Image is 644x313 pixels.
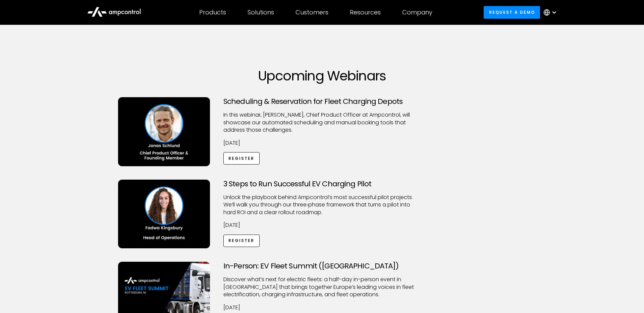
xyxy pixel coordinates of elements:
[223,97,421,106] h3: Scheduling & Reservation for Fleet Charging Depots
[350,9,381,16] div: Resources
[223,139,421,147] p: [DATE]
[199,9,226,16] div: Products
[223,222,421,229] p: [DATE]
[248,9,274,16] div: Solutions
[118,68,526,84] h1: Upcoming Webinars
[484,6,540,18] a: Request a demo
[296,9,328,16] div: Customers
[223,304,421,311] p: [DATE]
[223,235,260,247] a: Register
[402,9,432,16] div: Company
[223,262,421,270] h3: In-Person: EV Fleet Summit ([GEOGRAPHIC_DATA])
[223,276,421,298] p: ​Discover what’s next for electric fleets: a half-day in-person event in [GEOGRAPHIC_DATA] that b...
[223,111,421,134] p: ​In this webinar, [PERSON_NAME], Chief Product Officer at Ampcontrol, will showcase our automated...
[223,194,421,216] p: Unlock the playbook behind Ampcontrol’s most successful pilot projects. We’ll walk you through ou...
[223,152,260,165] a: Register
[223,180,421,188] h3: 3 Steps to Run Successful EV Charging Pilot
